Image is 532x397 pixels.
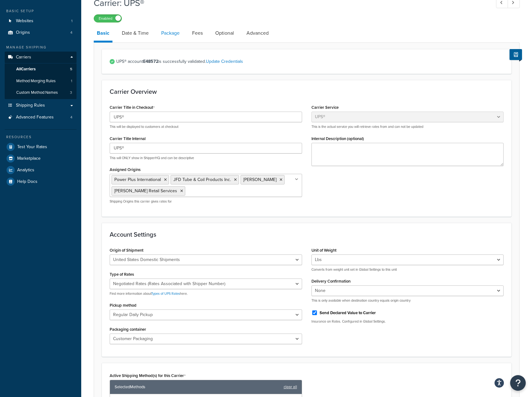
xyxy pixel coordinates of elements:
[110,105,155,110] label: Carrier Title in Checkout
[71,18,72,24] span: 1
[5,141,77,153] a: Test Your Rates
[243,176,276,183] span: [PERSON_NAME]
[110,199,302,204] p: Shipping Origins this carrier gives rates for
[70,67,72,72] span: 5
[5,87,77,98] a: Custom Method Names3
[5,27,77,38] a: Origins4
[151,291,180,296] a: Types of UPS Rates
[206,58,243,65] a: Update Credentials
[70,30,72,35] span: 4
[173,176,231,183] span: JFD Tube & Coil Products Inc.
[5,112,77,123] li: Advanced Features
[110,231,504,238] h3: Account Settings
[284,383,297,391] a: clear all
[119,26,152,41] a: Date & Time
[17,144,47,150] span: Test Your Rates
[5,112,77,123] a: Advanced Features4
[110,327,146,332] label: Packaging container
[115,383,281,391] span: Selected Methods
[212,26,237,41] a: Optional
[110,136,146,141] label: Carrier Title Internal
[311,279,351,284] label: Delivery Confirmation
[5,45,77,50] div: Manage Shipping
[16,103,45,108] span: Shipping Rules
[143,58,158,65] strong: E48572
[116,57,504,66] span: UPS® account is successfully validated.
[5,134,77,140] div: Resources
[17,168,34,173] span: Analytics
[5,15,77,27] a: Websites1
[16,18,33,24] span: Websites
[189,26,206,41] a: Fees
[16,30,30,35] span: Origins
[311,105,339,110] label: Carrier Service
[311,136,364,141] label: Internal Description (optional)
[16,90,58,95] span: Custom Method Names
[110,291,302,296] p: Find more information about here.
[110,124,302,129] p: This will be displayed to customers at checkout
[110,88,504,95] h3: Carrier Overview
[5,164,77,176] a: Analytics
[243,26,272,41] a: Advanced
[320,310,376,316] label: Send Declared Value to Carrier
[5,15,77,27] li: Websites
[510,375,526,391] button: Open Resource Center
[5,27,77,38] li: Origins
[70,115,72,120] span: 4
[16,67,36,72] span: All Carriers
[311,267,504,272] p: Converts from weight unit set in Global Settings to this unit
[5,153,77,164] a: Marketplace
[17,179,37,184] span: Help Docs
[110,167,141,172] label: Assigned Origins
[311,298,504,303] p: This is only available when destination country equals origin country
[110,156,302,160] p: This will ONLY show in ShipperHQ and can be descriptive
[5,75,77,87] li: Method Merging Rules
[5,100,77,111] a: Shipping Rules
[311,124,504,129] p: This is the actual service you will retrieve rates from and can not be updated
[16,115,54,120] span: Advanced Features
[5,63,77,75] a: AllCarriers5
[94,26,112,43] a: Basic
[5,87,77,98] li: Custom Method Names
[510,49,522,60] button: Show Help Docs
[114,176,161,183] span: Power Plus International
[5,52,77,63] a: Carriers
[110,248,143,253] label: Origin of Shipment
[5,52,77,99] li: Carriers
[114,188,177,194] span: [PERSON_NAME] Retail Services
[16,78,56,84] span: Method Merging Rules
[71,78,72,84] span: 1
[5,176,77,187] a: Help Docs
[16,55,31,60] span: Carriers
[110,303,137,308] label: Pickup method
[70,90,72,95] span: 3
[110,373,186,378] label: Active Shipping Method(s) for this Carrier
[5,75,77,87] a: Method Merging Rules1
[311,319,504,324] p: Insurance on Rates. Configured in Global Settings.
[110,272,134,277] label: Type of Rates
[94,15,122,22] label: Enabled
[5,8,77,14] div: Basic Setup
[311,248,336,253] label: Unit of Weight
[17,156,41,161] span: Marketplace
[158,26,183,41] a: Package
